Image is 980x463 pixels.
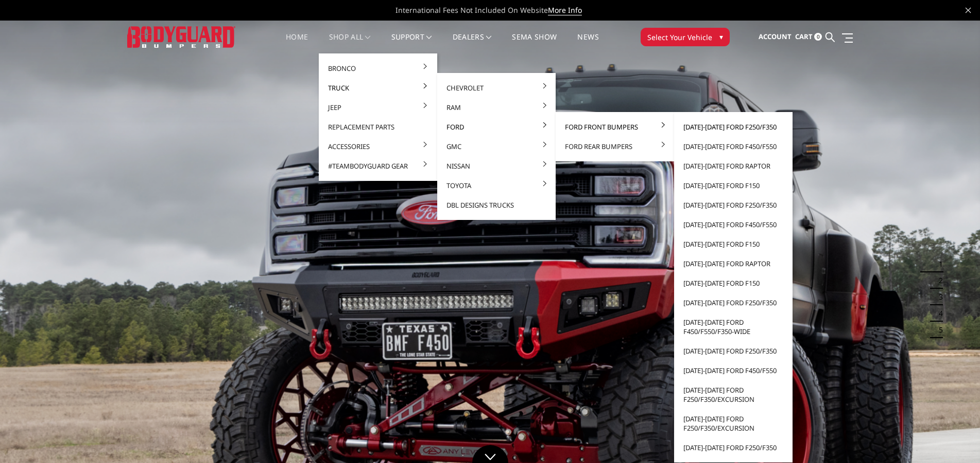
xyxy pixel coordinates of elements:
a: Truck [323,78,433,98]
span: Select Your Vehicle [647,32,712,43]
a: Click to Down [472,445,508,463]
a: Account [759,23,792,51]
a: [DATE]-[DATE] Ford F250/F350/Excursion [678,380,788,409]
button: 2 of 5 [933,272,943,289]
a: Ram [441,98,552,117]
a: Toyota [441,176,552,195]
a: News [577,33,598,53]
a: [DATE]-[DATE] Ford F450/F550 [678,137,788,156]
a: [DATE]-[DATE] Ford F250/F350 [678,293,788,312]
a: [DATE]-[DATE] Ford F150 [678,273,788,293]
a: shop all [329,33,371,53]
a: [DATE]-[DATE] Ford F450/F550 [678,215,788,234]
a: DBL Designs Trucks [441,195,552,215]
a: [DATE]-[DATE] Ford F250/F350 [678,117,788,137]
a: GMC [441,137,552,156]
span: ▾ [719,31,723,42]
a: [DATE]-[DATE] Ford F450/F550/F350-wide [678,312,788,341]
a: Ford Front Bumpers [560,117,670,137]
a: Ford [441,117,552,137]
a: Cart 0 [795,23,822,51]
a: [DATE]-[DATE] Ford F150 [678,234,788,254]
a: More Info [548,5,582,15]
img: BODYGUARD BUMPERS [127,26,235,47]
a: Bronco [323,59,433,78]
button: 1 of 5 [933,256,943,272]
a: Nissan [441,156,552,176]
a: Replacement Parts [323,117,433,137]
button: 5 of 5 [933,322,943,338]
a: SEMA Show [512,33,557,53]
a: Accessories [323,137,433,156]
button: Select Your Vehicle [641,28,730,46]
a: [DATE]-[DATE] Ford Raptor [678,254,788,273]
a: [DATE]-[DATE] Ford Raptor [678,156,788,176]
a: Chevrolet [441,78,552,98]
a: [DATE]-[DATE] Ford F250/F350/Excursion [678,409,788,438]
a: Home [286,33,308,53]
a: [DATE]-[DATE] Ford F150 [678,176,788,195]
span: Cart [795,32,813,41]
button: 4 of 5 [933,305,943,322]
a: #TeamBodyguard Gear [323,156,433,176]
span: 0 [814,33,822,41]
a: Jeep [323,98,433,117]
a: Dealers [453,33,492,53]
a: [DATE]-[DATE] Ford F250/F350 [678,195,788,215]
a: [DATE]-[DATE] Ford F450/F550 [678,361,788,380]
a: [DATE]-[DATE] Ford F250/F350 [678,341,788,361]
button: 3 of 5 [933,289,943,305]
span: Account [759,32,792,41]
a: Ford Rear Bumpers [560,137,670,156]
a: Support [391,33,432,53]
a: [DATE]-[DATE] Ford F250/F350 [678,438,788,457]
